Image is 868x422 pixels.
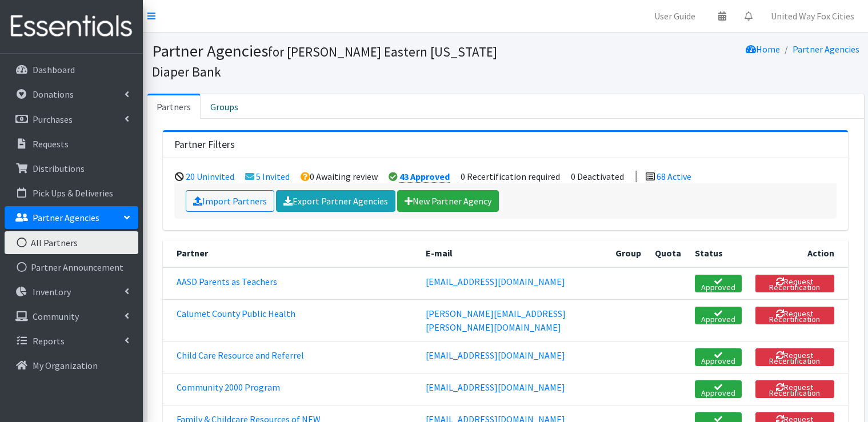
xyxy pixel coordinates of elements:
p: Distributions [33,163,85,174]
p: Reports [33,335,65,347]
a: Export Partner Agencies [276,190,395,212]
p: Partner Agencies [33,212,99,223]
a: 43 Approved [399,171,450,183]
a: Pick Ups & Deliveries [5,182,138,204]
a: User Guide [645,5,705,27]
button: Request Recertification [755,307,834,324]
a: My Organization [5,354,138,377]
a: 20 Uninvited [186,171,234,182]
th: Quota [648,239,688,267]
a: Partner Agencies [5,206,138,229]
p: My Organization [33,360,98,371]
button: Request Recertification [755,348,834,366]
p: Dashboard [33,64,75,75]
a: Partner Announcement [5,256,138,279]
a: [EMAIL_ADDRESS][DOMAIN_NAME] [426,349,565,361]
a: Distributions [5,157,138,180]
th: Action [749,239,848,267]
th: Partner [163,239,419,267]
button: Request Recertification [755,380,834,398]
p: Purchases [33,114,73,125]
a: New Partner Agency [397,190,499,212]
a: Donations [5,83,138,106]
a: Approved [695,275,742,292]
a: Child Care Resource and Referrel [177,349,304,361]
li: 0 Deactivated [571,171,624,182]
a: Requests [5,132,138,155]
p: Pick Ups & Deliveries [33,187,113,199]
button: Request Recertification [755,275,834,292]
a: Partner Agencies [793,43,859,55]
h1: Partner Agencies [152,41,502,81]
p: Requests [33,138,69,150]
img: HumanEssentials [5,7,138,46]
a: Groups [201,94,248,119]
a: Inventory [5,280,138,303]
a: [EMAIL_ADDRESS][DOMAIN_NAME] [426,381,565,393]
a: Approved [695,307,742,324]
a: [PERSON_NAME][EMAIL_ADDRESS][PERSON_NAME][DOMAIN_NAME] [426,308,566,333]
a: Partners [147,94,201,119]
th: Status [688,239,749,267]
a: Home [746,43,780,55]
a: Community 2000 Program [177,381,280,393]
a: Reports [5,329,138,352]
a: 5 Invited [256,171,290,182]
p: Inventory [33,286,71,298]
th: Group [609,239,648,267]
a: Dashboard [5,58,138,81]
li: 0 Awaiting review [301,171,378,182]
a: Approved [695,380,742,398]
a: Approved [695,348,742,366]
a: 68 Active [657,171,691,182]
small: for [PERSON_NAME] Eastern [US_STATE] Diaper Bank [152,43,497,80]
a: Import Partners [186,190,274,212]
a: United Way Fox Cities [762,5,863,27]
li: 0 Recertification required [461,171,560,182]
a: All Partners [5,231,138,254]
a: Community [5,305,138,328]
a: AASD Parents as Teachers [177,276,277,287]
p: Donations [33,89,74,100]
h3: Partner Filters [174,139,235,151]
th: E-mail [419,239,608,267]
p: Community [33,311,79,322]
a: [EMAIL_ADDRESS][DOMAIN_NAME] [426,276,565,287]
a: Calumet County Public Health [177,308,295,319]
a: Purchases [5,108,138,131]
